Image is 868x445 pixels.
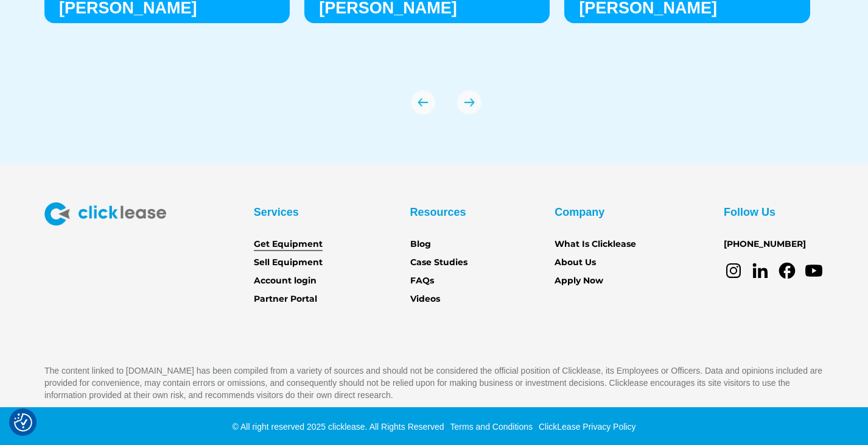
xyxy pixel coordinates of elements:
[410,293,440,306] a: Videos
[555,274,603,288] a: Apply Now
[411,90,435,115] img: arrow Icon
[233,421,444,433] div: © All right reserved 2025 clicklease. All Rights Reserved
[410,274,434,288] a: FAQs
[254,238,323,251] a: Get Equipment
[14,413,32,432] img: Revisit consent button
[447,422,533,432] a: Terms and Conditions
[555,202,604,222] div: Company
[555,256,596,269] a: About Us
[410,238,431,251] a: Blog
[410,202,466,222] div: Resources
[254,274,317,288] a: Account login
[410,256,467,269] a: Case Studies
[555,238,636,251] a: What Is Clicklease
[411,90,435,115] div: previous slide
[536,422,636,432] a: ClickLease Privacy Policy
[14,413,32,432] button: Consent Preferences
[457,90,481,115] img: arrow Icon
[457,90,481,115] div: next slide
[44,365,824,401] p: The content linked to [DOMAIN_NAME] has been compiled from a variety of sources and should not be...
[724,238,806,251] a: [PHONE_NUMBER]
[254,256,323,269] a: Sell Equipment
[724,202,775,222] div: Follow Us
[44,202,166,226] img: Clicklease logo
[254,293,317,306] a: Partner Portal
[254,202,299,222] div: Services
